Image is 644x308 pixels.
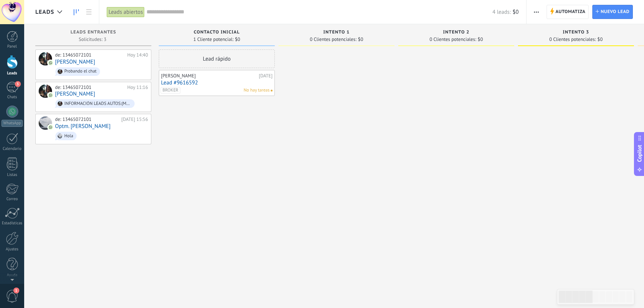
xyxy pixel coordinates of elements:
[1,71,23,76] div: Leads
[323,30,350,35] span: Intento 1
[282,30,391,36] div: Intento 1
[161,73,257,79] div: [PERSON_NAME]
[64,101,131,106] div: INFORMACIÓN LEADS AUTOS:(MODELOS 2017 PARA ARRIBA) -REQUISITOS: ID VIGENTE DE CUALQUIER PAÍS Pasa...
[48,60,53,65] img: com.amocrm.amocrmwa.svg
[563,30,589,35] span: Intento 3
[1,147,23,151] div: Calendario
[1,120,23,127] div: WhatsApp
[121,116,148,122] div: [DATE] 15:56
[443,30,470,35] span: Intento 2
[64,134,73,139] div: Hola
[193,37,234,42] span: 1 Cliente potencial:
[39,116,52,130] div: Optm. Arturo Guerra
[592,5,633,19] a: Nuevo lead
[48,125,53,130] img: com.amocrm.amocrmwa.svg
[492,9,511,16] span: 4 leads:
[556,5,586,19] span: Automatiza
[55,123,110,129] a: Optm. [PERSON_NAME]
[13,288,19,293] span: 1
[83,5,95,19] a: Lista
[161,87,180,94] span: BROKER
[55,52,125,58] div: de: 13465072101
[402,30,511,36] div: Intento 2
[79,37,106,42] span: Solicitudes: 3
[35,9,54,16] span: Leads
[522,30,630,36] div: Intento 3
[244,87,270,94] span: No hay tareas
[547,5,589,19] a: Automatiza
[107,7,145,17] div: Leads abiertos
[1,173,23,177] div: Listas
[259,73,273,79] div: [DATE]
[600,5,629,19] span: Nuevo lead
[194,30,240,35] span: Contacto inicial
[161,80,273,86] a: Lead #9616592
[55,59,95,65] a: [PERSON_NAME]
[235,37,240,42] span: $0
[127,52,148,58] div: Hoy 14:40
[39,30,148,36] div: Leads Entrantes
[1,44,23,49] div: Panel
[1,221,23,226] div: Estadísticas
[310,37,356,42] span: 0 Clientes potenciales:
[1,197,23,202] div: Correo
[513,9,519,16] span: $0
[39,84,52,98] div: Javier
[70,5,83,19] a: Leads
[531,5,542,19] button: Más
[429,37,476,42] span: 0 Clientes potenciales:
[55,116,119,122] div: de: 13465072101
[358,37,363,42] span: $0
[598,37,603,42] span: $0
[1,247,23,252] div: Ajustes
[549,37,596,42] span: 0 Clientes potenciales:
[48,93,53,98] img: com.amocrm.amocrmwa.svg
[636,145,643,162] span: Copilot
[162,30,271,36] div: Contacto inicial
[71,30,116,35] span: Leads Entrantes
[1,95,23,100] div: Chats
[39,52,52,65] div: Javier Astudillo
[127,84,148,90] div: Hoy 11:16
[55,91,95,97] a: [PERSON_NAME]
[159,49,275,68] div: Lead rápido
[64,69,97,74] div: Probando el chat
[55,84,125,90] div: de: 13465072101
[478,37,483,42] span: $0
[15,81,21,87] span: 3
[271,90,273,92] span: No hay nada asignado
